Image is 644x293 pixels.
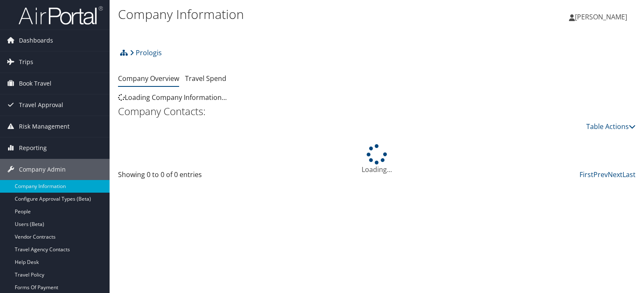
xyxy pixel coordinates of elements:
[19,5,103,25] img: airportal-logo.png
[575,12,627,22] span: [PERSON_NAME]
[118,5,463,23] h1: Company Information
[19,159,66,180] span: Company Admin
[19,51,33,73] span: Trips
[185,74,226,83] a: Travel Spend
[118,144,636,175] div: Loading...
[118,74,179,83] a: Company Overview
[569,4,636,30] a: [PERSON_NAME]
[19,94,63,116] span: Travel Approval
[580,170,593,179] a: First
[593,170,608,179] a: Prev
[118,169,238,184] div: Showing 0 to 0 of 0 entries
[130,44,162,61] a: Prologis
[118,93,227,102] span: Loading Company Information...
[19,30,53,51] span: Dashboards
[19,116,70,137] span: Risk Management
[608,170,623,179] a: Next
[586,122,636,131] a: Table Actions
[19,137,47,159] span: Reporting
[623,170,636,179] a: Last
[118,104,636,118] h2: Company Contacts:
[19,73,51,94] span: Book Travel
